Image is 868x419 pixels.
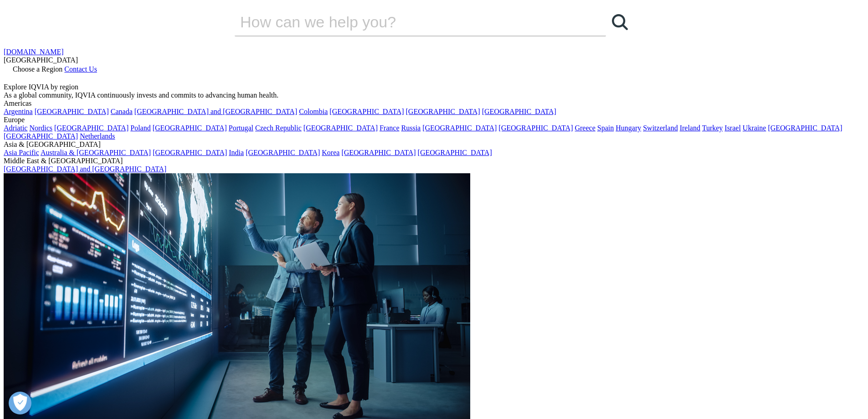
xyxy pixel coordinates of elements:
[380,124,400,132] a: France
[111,108,133,115] a: Canada
[575,124,595,132] a: Greece
[322,149,339,156] a: Korea
[4,99,864,108] div: Americas
[329,108,404,115] a: [GEOGRAPHIC_DATA]
[643,124,678,132] a: Switzerland
[724,124,741,132] a: Israel
[9,392,31,414] button: Präferenzen öffnen
[4,83,864,91] div: Explore IQVIA by region
[299,108,328,115] a: Colombia
[4,149,39,156] a: Asia Pacific
[597,124,614,132] a: Spain
[743,124,766,132] a: Ukraine
[401,124,421,132] a: Russia
[80,132,115,140] a: Netherlands
[680,124,700,132] a: Ireland
[64,65,97,73] a: Contact Us
[612,14,628,30] svg: Search
[4,91,864,99] div: As a global community, IQVIA continuously invests and commits to advancing human health.
[4,48,64,56] a: [DOMAIN_NAME]
[4,132,78,140] a: [GEOGRAPHIC_DATA]
[616,124,641,132] a: Hungary
[246,149,320,156] a: [GEOGRAPHIC_DATA]
[153,124,227,132] a: [GEOGRAPHIC_DATA]
[768,124,842,132] a: [GEOGRAPHIC_DATA]
[134,108,297,115] a: [GEOGRAPHIC_DATA] and [GEOGRAPHIC_DATA]
[341,149,416,156] a: [GEOGRAPHIC_DATA]
[702,124,723,132] a: Turkey
[418,149,492,156] a: [GEOGRAPHIC_DATA]
[130,124,150,132] a: Poland
[229,124,253,132] a: Portugal
[406,108,480,115] a: [GEOGRAPHIC_DATA]
[41,149,151,156] a: Australia & [GEOGRAPHIC_DATA]
[229,149,244,156] a: India
[303,124,378,132] a: [GEOGRAPHIC_DATA]
[4,140,864,149] div: Asia & [GEOGRAPHIC_DATA]
[4,56,864,64] div: [GEOGRAPHIC_DATA]
[4,124,27,132] a: Adriatic
[13,65,62,73] span: Choose a Region
[4,157,864,165] div: Middle East & [GEOGRAPHIC_DATA]
[29,124,52,132] a: Nordics
[4,116,864,124] div: Europe
[482,108,556,115] a: [GEOGRAPHIC_DATA]
[422,124,497,132] a: [GEOGRAPHIC_DATA]
[606,8,633,36] a: Suchen
[153,149,227,156] a: [GEOGRAPHIC_DATA]
[35,108,109,115] a: [GEOGRAPHIC_DATA]
[54,124,128,132] a: [GEOGRAPHIC_DATA]
[235,8,580,36] input: Suchen
[255,124,302,132] a: Czech Republic
[498,124,573,132] a: [GEOGRAPHIC_DATA]
[4,165,166,173] a: [GEOGRAPHIC_DATA] and [GEOGRAPHIC_DATA]
[4,108,33,115] a: Argentina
